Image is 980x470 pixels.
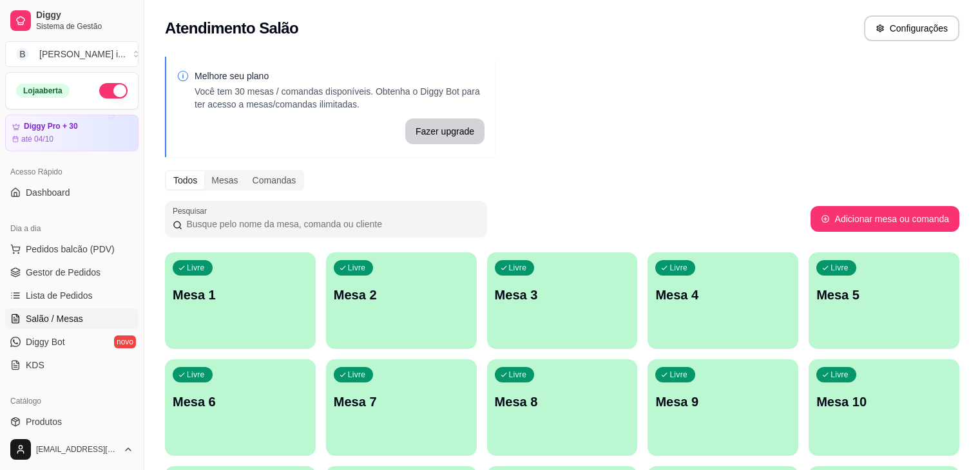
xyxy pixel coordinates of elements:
p: Livre [509,370,527,380]
span: B [16,48,29,61]
p: Livre [348,263,366,273]
span: Gestor de Pedidos [26,266,101,279]
div: [PERSON_NAME] i ... [39,48,126,61]
a: Lista de Pedidos [5,285,139,306]
article: Diggy Pro + 30 [24,122,78,131]
button: Fazer upgrade [405,118,485,144]
p: Livre [669,263,687,273]
button: LivreMesa 5 [809,252,959,349]
a: Gestor de Pedidos [5,262,139,283]
p: Mesa 7 [334,393,469,411]
div: Mesas [204,171,245,189]
span: Diggy [36,10,133,21]
div: Todos [166,171,204,189]
span: Dashboard [26,186,70,199]
span: Produtos [26,415,62,428]
p: Livre [831,370,849,380]
div: Dia a dia [5,218,139,239]
a: Salão / Mesas [5,308,139,329]
button: Configurações [864,15,959,41]
p: Você tem 30 mesas / comandas disponíveis. Obtenha o Diggy Bot para ter acesso a mesas/comandas il... [195,85,485,111]
a: Diggy Botnovo [5,332,139,352]
button: Adicionar mesa ou comanda [811,206,959,232]
span: Pedidos balcão (PDV) [26,243,115,256]
p: Mesa 1 [173,286,308,304]
button: LivreMesa 2 [326,252,477,349]
p: Livre [669,370,687,380]
p: Mesa 3 [495,286,630,304]
h2: Atendimento Salão [165,18,298,39]
button: [EMAIL_ADDRESS][DOMAIN_NAME] [5,434,139,465]
span: Salão / Mesas [26,312,83,325]
button: Alterar Status [99,83,128,99]
div: Comandas [245,171,303,189]
span: KDS [26,359,44,371]
button: LivreMesa 1 [165,252,316,349]
button: LivreMesa 9 [648,359,798,456]
button: Select a team [5,41,139,67]
p: Mesa 5 [816,286,952,304]
button: LivreMesa 3 [487,252,638,349]
p: Mesa 6 [173,393,308,411]
a: DiggySistema de Gestão [5,5,139,36]
button: LivreMesa 8 [487,359,638,456]
span: Diggy Bot [26,335,65,348]
a: Produtos [5,411,139,432]
p: Mesa 9 [655,393,791,411]
span: Sistema de Gestão [36,21,133,32]
button: LivreMesa 6 [165,359,316,456]
p: Livre [348,370,366,380]
input: Pesquisar [182,218,479,230]
button: LivreMesa 4 [648,252,798,349]
button: LivreMesa 10 [809,359,959,456]
span: [EMAIL_ADDRESS][DOMAIN_NAME] [36,444,118,455]
a: Diggy Pro + 30até 04/10 [5,115,139,151]
p: Mesa 4 [655,286,791,304]
a: KDS [5,355,139,375]
span: Lista de Pedidos [26,289,93,302]
p: Livre [187,370,205,380]
p: Livre [831,263,849,273]
p: Mesa 10 [816,393,952,411]
p: Mesa 2 [334,286,469,304]
div: Loja aberta [16,84,70,98]
p: Livre [187,263,205,273]
div: Catálogo [5,391,139,411]
label: Pesquisar [173,205,211,216]
div: Acesso Rápido [5,162,139,182]
button: LivreMesa 7 [326,359,477,456]
a: Dashboard [5,182,139,203]
button: Pedidos balcão (PDV) [5,239,139,259]
p: Mesa 8 [495,393,630,411]
article: até 04/10 [21,134,53,144]
p: Melhore seu plano [195,70,485,82]
p: Livre [509,263,527,273]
